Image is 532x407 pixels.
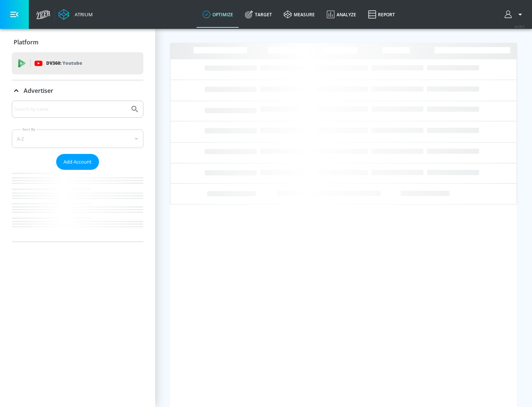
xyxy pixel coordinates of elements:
p: Advertiser [24,87,53,95]
input: Search by name [15,104,127,114]
label: Sort By [21,127,37,132]
div: A-Z [12,129,143,148]
div: Advertiser [12,80,143,101]
p: Platform [14,38,38,46]
span: Add Account [64,158,92,166]
a: Target [239,1,278,28]
span: v 4.28.0 [514,24,525,28]
a: Report [362,1,401,28]
div: Platform [12,32,143,53]
a: measure [278,1,321,28]
div: Advertiser [12,101,143,242]
button: Add Account [56,154,99,170]
a: optimize [197,1,239,28]
div: DV360: Youtube [12,52,143,74]
p: Youtube [62,59,82,67]
a: Atrium [58,9,93,20]
a: Analyze [321,1,362,28]
div: Atrium [72,11,93,18]
nav: list of Advertiser [12,170,143,242]
p: DV360: [46,59,82,67]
